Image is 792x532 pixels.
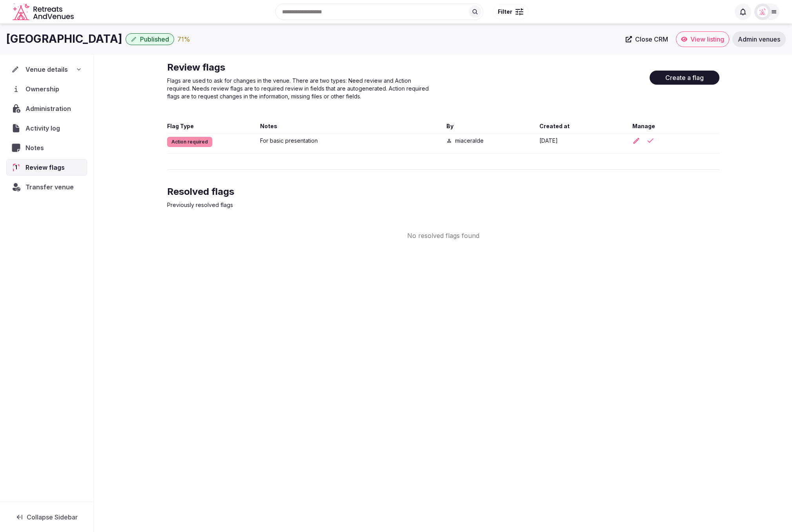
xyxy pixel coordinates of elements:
span: 1 [13,164,19,171]
span: Filter [498,8,512,16]
a: Ownership [6,81,87,97]
button: Collapse Sidebar [6,508,87,526]
a: 1Review flags [6,159,87,176]
button: Published [126,33,174,45]
span: Activity log [25,123,63,133]
div: 71 % [177,34,190,44]
span: Venue details [25,65,68,74]
span: View listing [690,35,724,43]
span: Transfer venue [25,182,74,192]
h1: [GEOGRAPHIC_DATA] [6,31,122,47]
svg: Retreats and Venues company logo [13,3,75,21]
span: Notes [25,143,47,153]
span: Administration [25,104,74,113]
button: 71% [177,34,190,44]
button: Transfer venue [6,179,87,195]
a: Visit the homepage [13,3,75,21]
span: Close CRM [635,35,668,43]
a: Notes [6,140,87,156]
span: Admin venues [738,35,780,43]
a: Administration [6,100,87,117]
a: Close CRM [621,31,673,47]
span: Ownership [25,84,62,94]
button: Filter [493,4,528,19]
span: Published [140,35,169,43]
a: Admin venues [732,31,786,47]
span: Collapse Sidebar [27,513,78,521]
a: View listing [676,31,729,47]
a: Activity log [6,120,87,136]
img: miaceralde [757,6,768,17]
span: Review flags [25,163,68,172]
